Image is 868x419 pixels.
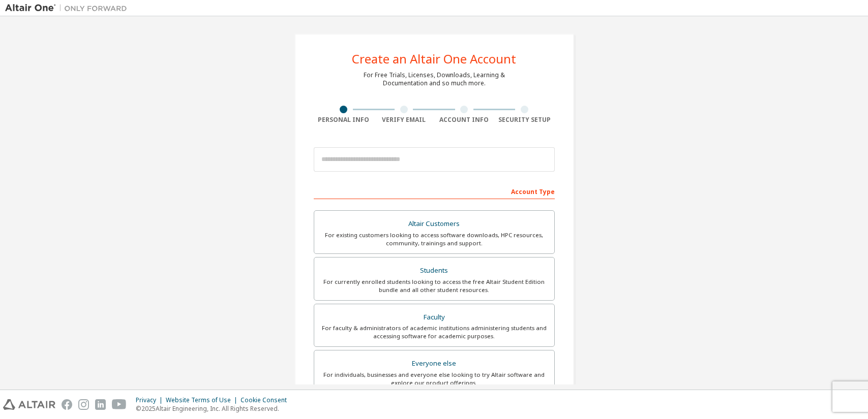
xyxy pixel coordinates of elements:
div: Personal Info [314,116,374,124]
img: youtube.svg [112,399,127,410]
div: For Free Trials, Licenses, Downloads, Learning & Documentation and so much more. [364,71,505,87]
div: Everyone else [320,357,548,371]
img: facebook.svg [62,399,72,410]
div: Privacy [136,396,166,404]
img: altair_logo.svg [3,399,55,410]
div: For existing customers looking to access software downloads, HPC resources, community, trainings ... [320,231,548,247]
div: Faculty [320,310,548,325]
img: Altair One [5,3,132,13]
div: Security Setup [494,116,555,124]
div: For currently enrolled students looking to access the free Altair Student Edition bundle and all ... [320,278,548,294]
div: Create an Altair One Account [352,53,516,65]
div: Verify Email [374,116,434,124]
div: Website Terms of Use [166,396,241,404]
div: Altair Customers [320,217,548,231]
div: Cookie Consent [241,396,293,404]
div: Account Info [434,116,495,124]
div: Account Type [314,183,555,199]
div: For individuals, businesses and everyone else looking to try Altair software and explore our prod... [320,371,548,387]
img: linkedin.svg [95,399,106,410]
div: For faculty & administrators of academic institutions administering students and accessing softwa... [320,324,548,340]
img: instagram.svg [78,399,89,410]
p: © 2025 Altair Engineering, Inc. All Rights Reserved. [136,404,293,413]
div: Students [320,264,548,278]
